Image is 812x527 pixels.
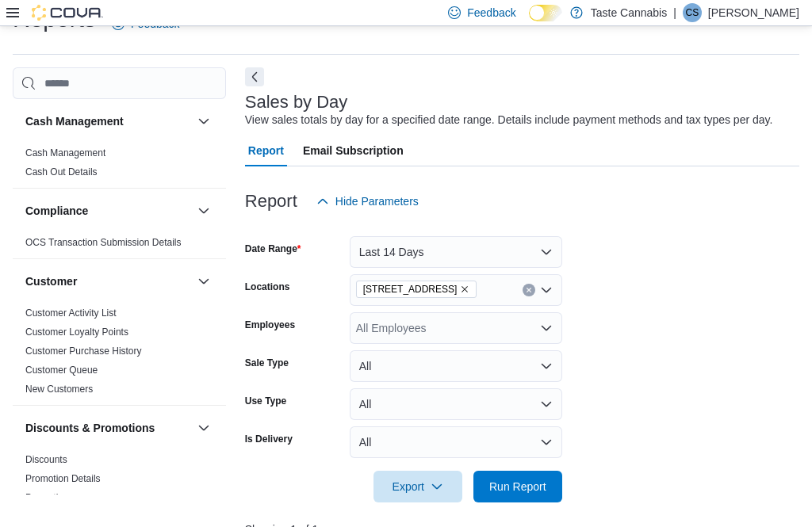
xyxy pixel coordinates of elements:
[245,242,301,255] label: Date Range
[13,304,226,405] div: Customer
[25,237,182,248] a: OCS Transaction Submission Details
[194,418,213,437] button: Discounts & Promotions
[245,319,295,331] label: Employees
[245,395,286,407] label: Use Type
[523,284,535,296] button: Clear input
[25,273,77,289] h3: Customer
[303,135,404,166] span: Email Subscription
[708,3,799,22] p: [PERSON_NAME]
[25,307,117,319] a: Customer Activity List
[373,471,462,502] button: Export
[350,236,562,268] button: Last 14 Days
[673,3,676,22] p: |
[591,3,668,22] p: Taste Cannabis
[25,473,101,484] a: Promotion Details
[194,201,213,220] button: Compliance
[25,147,105,158] a: Cash Management
[248,135,284,166] span: Report
[32,5,103,21] img: Cova
[489,479,546,495] span: Run Report
[245,112,773,128] div: View sales totals by day for a specified date range. Details include payment methods and tax type...
[245,93,348,112] h3: Sales by Day
[529,5,562,21] input: Dark Mode
[540,284,553,296] button: Open list of options
[383,471,453,502] span: Export
[25,420,155,436] h3: Discounts & Promotions
[460,285,469,294] button: Remove 279 Tranquille Road from selection in this group
[686,3,699,22] span: CS
[194,112,213,131] button: Cash Management
[335,193,419,209] span: Hide Parameters
[310,185,425,217] button: Hide Parameters
[13,450,226,514] div: Discounts & Promotions
[25,203,88,219] h3: Compliance
[350,426,562,458] button: All
[473,471,562,502] button: Run Report
[25,203,191,219] button: Compliance
[25,346,142,357] a: Customer Purchase History
[245,433,293,445] label: Is Delivery
[13,143,226,188] div: Cash Management
[363,281,458,297] span: [STREET_ADDRESS]
[467,5,515,21] span: Feedback
[350,388,562,420] button: All
[245,67,264,86] button: Next
[245,357,289,369] label: Sale Type
[25,420,191,436] button: Discounts & Promotions
[25,166,98,178] a: Cash Out Details
[245,281,290,293] label: Locations
[25,273,191,289] button: Customer
[25,384,93,395] a: New Customers
[683,3,702,22] div: Cody Savard
[25,492,74,503] a: Promotions
[25,327,128,338] a: Customer Loyalty Points
[13,233,226,258] div: Compliance
[25,365,98,376] a: Customer Queue
[540,322,553,334] button: Open list of options
[350,350,562,382] button: All
[25,454,67,465] a: Discounts
[25,113,191,129] button: Cash Management
[194,272,213,291] button: Customer
[25,113,124,129] h3: Cash Management
[245,192,297,211] h3: Report
[356,281,477,298] span: 279 Tranquille Road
